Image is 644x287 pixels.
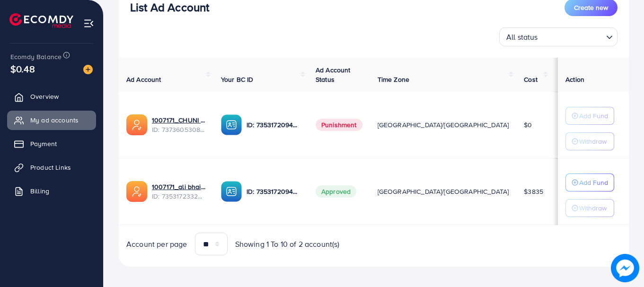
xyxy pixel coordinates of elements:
[83,18,94,29] img: menu
[7,111,96,130] a: My ad accounts
[221,181,242,202] img: ic-ba-acc.ded83a64.svg
[30,92,59,101] span: Overview
[221,114,242,135] img: ic-ba-acc.ded83a64.svg
[152,125,206,134] span: ID: 7373605308482207761
[524,120,532,130] span: $0
[247,119,300,130] p: ID: 7353172094433247233
[30,139,57,148] span: Payment
[126,114,147,135] img: ic-ads-acc.e4c84228.svg
[565,174,614,191] button: Add Fund
[126,181,147,202] img: ic-ads-acc.e4c84228.svg
[378,120,509,130] span: [GEOGRAPHIC_DATA]/[GEOGRAPHIC_DATA]
[565,107,614,125] button: Add Fund
[378,187,509,196] span: [GEOGRAPHIC_DATA]/[GEOGRAPHIC_DATA]
[83,65,93,74] img: image
[235,239,340,250] span: Showing 1 To 10 of 2 account(s)
[524,75,538,84] span: Cost
[316,65,351,84] span: Ad Account Status
[152,191,206,201] span: ID: 7353172332338298896
[9,13,73,28] img: logo
[126,239,187,250] span: Account per page
[565,132,614,150] button: Withdraw
[7,134,96,153] a: Payment
[579,110,608,122] p: Add Fund
[611,254,639,282] img: image
[152,182,206,201] div: <span class='underline'>1007171_ali bhai 212_1712043871986</span></br>7353172332338298896
[130,0,209,14] h3: List Ad Account
[579,177,608,188] p: Add Fund
[316,119,362,131] span: Punishment
[221,75,254,84] span: Your BC ID
[579,202,607,214] p: Withdraw
[126,75,161,84] span: Ad Account
[565,75,584,84] span: Action
[7,158,96,177] a: Product Links
[504,30,540,44] span: All status
[30,163,71,172] span: Product Links
[541,28,602,44] input: Search for option
[30,186,49,196] span: Billing
[7,87,96,106] a: Overview
[7,182,96,200] a: Billing
[378,75,409,84] span: Time Zone
[152,115,206,125] a: 1007171_CHUNI CHUTIYA AD ACC_1716801286209
[316,185,356,198] span: Approved
[30,115,79,125] span: My ad accounts
[10,52,62,61] span: Ecomdy Balance
[524,187,543,196] span: $3835
[152,115,206,135] div: <span class='underline'>1007171_CHUNI CHUTIYA AD ACC_1716801286209</span></br>7373605308482207761
[579,136,607,147] p: Withdraw
[247,186,300,197] p: ID: 7353172094433247233
[574,3,608,12] span: Create new
[10,62,35,76] span: $0.48
[499,27,618,46] div: Search for option
[565,199,614,217] button: Withdraw
[152,182,206,191] a: 1007171_ali bhai 212_1712043871986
